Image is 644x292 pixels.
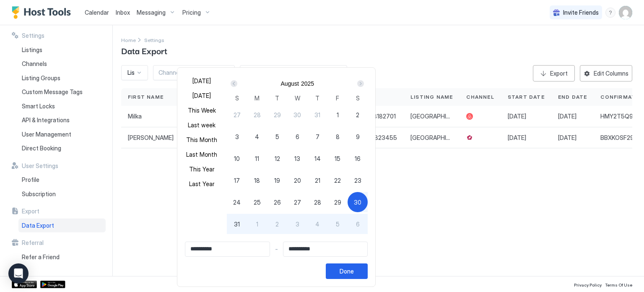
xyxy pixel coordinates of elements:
[307,105,327,125] button: 31
[235,94,239,103] span: S
[234,176,240,185] span: 17
[185,119,218,131] button: Last week
[229,79,240,89] button: Prev
[287,214,307,234] button: 3
[283,242,368,256] input: Input Field
[301,80,314,87] button: 2025
[356,132,360,141] span: 9
[287,192,307,212] button: 27
[185,178,218,189] button: Last Year
[280,80,299,87] button: August
[356,110,359,119] span: 2
[296,220,299,229] span: 3
[227,214,247,234] button: 31
[275,220,279,229] span: 2
[348,192,368,212] button: 30
[327,170,348,190] button: 22
[235,132,239,141] span: 3
[275,245,278,253] span: -
[354,176,361,185] span: 23
[255,132,259,141] span: 4
[247,192,267,212] button: 25
[307,126,327,147] button: 7
[185,75,218,87] button: [DATE]
[356,220,360,229] span: 6
[8,263,29,284] div: Open Intercom Messenger
[185,163,218,175] button: This Year
[348,170,368,190] button: 23
[267,126,287,147] button: 5
[185,149,218,160] button: Last Month
[335,154,340,163] span: 15
[227,126,247,147] button: 3
[254,198,261,207] span: 25
[307,148,327,168] button: 14
[316,132,319,141] span: 7
[274,198,281,207] span: 26
[327,192,348,212] button: 29
[314,154,321,163] span: 14
[307,214,327,234] button: 4
[327,105,348,125] button: 1
[337,110,339,119] span: 1
[327,148,348,168] button: 15
[247,126,267,147] button: 4
[327,126,348,147] button: 8
[267,192,287,212] button: 26
[275,132,279,141] span: 5
[354,79,366,89] button: Next
[287,148,307,168] button: 13
[185,105,218,116] button: This Week
[296,132,299,141] span: 6
[287,170,307,190] button: 20
[348,126,368,147] button: 9
[355,154,361,163] span: 16
[274,176,280,185] span: 19
[254,94,260,103] span: M
[307,170,327,190] button: 21
[255,154,259,163] span: 11
[326,263,368,279] button: Done
[267,170,287,190] button: 19
[334,198,341,207] span: 29
[227,192,247,212] button: 24
[287,126,307,147] button: 6
[315,94,319,103] span: T
[294,198,301,207] span: 27
[354,198,361,207] span: 30
[287,105,307,125] button: 30
[348,148,368,168] button: 16
[293,110,301,119] span: 30
[336,94,339,103] span: F
[185,90,218,101] button: [DATE]
[336,220,340,229] span: 5
[356,94,360,103] span: S
[267,214,287,234] button: 2
[227,105,247,125] button: 27
[267,105,287,125] button: 29
[307,192,327,212] button: 28
[254,110,261,119] span: 28
[275,94,279,103] span: T
[254,176,260,185] span: 18
[234,220,240,229] span: 31
[334,176,341,185] span: 22
[295,94,300,103] span: W
[348,105,368,125] button: 2
[247,214,267,234] button: 1
[234,110,241,119] span: 27
[336,132,340,141] span: 8
[274,110,281,119] span: 29
[275,154,280,163] span: 12
[256,220,258,229] span: 1
[314,110,320,119] span: 31
[327,214,348,234] button: 5
[314,198,321,207] span: 28
[294,176,301,185] span: 20
[247,105,267,125] button: 28
[315,220,319,229] span: 4
[227,170,247,190] button: 17
[233,198,241,207] span: 24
